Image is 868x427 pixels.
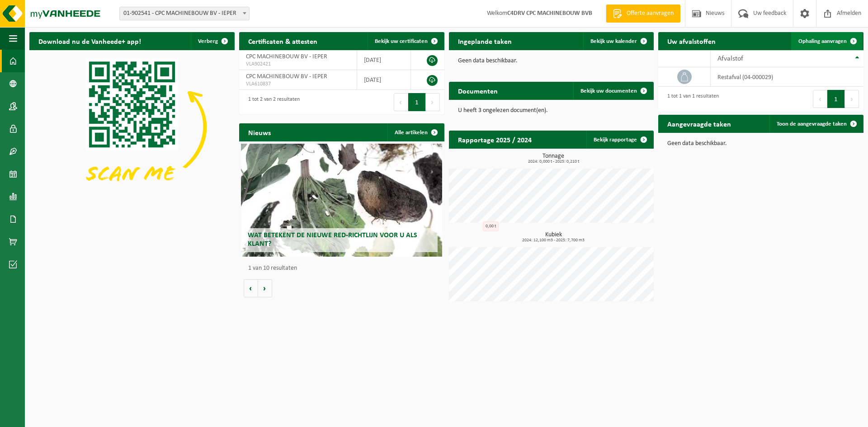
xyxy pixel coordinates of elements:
h3: Kubiek [453,232,654,243]
a: Toon de aangevraagde taken [769,115,863,133]
h2: Rapportage 2025 / 2024 [449,131,541,148]
button: Previous [813,90,827,108]
span: Bekijk uw kalender [590,38,637,44]
button: 1 [408,93,426,111]
span: Wat betekent de nieuwe RED-richtlijn voor u als klant? [248,232,417,248]
a: Offerte aanvragen [606,5,680,23]
a: Bekijk uw documenten [573,82,653,100]
span: Bekijk uw certificaten [375,38,428,44]
a: Bekijk rapportage [586,131,653,149]
p: Geen data beschikbaar. [458,58,645,64]
span: VLA610837 [246,80,350,88]
h2: Nieuws [239,123,280,141]
button: Previous [394,93,408,111]
p: 1 van 10 resultaten [248,265,440,272]
span: 2024: 12,100 m3 - 2025: 7,700 m3 [453,238,654,243]
div: 0,00 t [483,221,499,231]
span: Verberg [198,38,218,44]
a: Bekijk uw kalender [583,32,653,50]
span: Toon de aangevraagde taken [777,121,847,127]
h2: Uw afvalstoffen [658,32,725,50]
span: CPC MACHINEBOUW BV - IEPER [246,53,327,60]
span: Bekijk uw documenten [580,88,637,94]
a: Wat betekent de nieuwe RED-richtlijn voor u als klant? [241,144,442,257]
span: 01-902541 - CPC MACHINEBOUW BV - IEPER [120,7,249,20]
button: Next [845,90,859,108]
div: 1 tot 2 van 2 resultaten [244,92,300,112]
span: VLA902421 [246,61,350,68]
td: [DATE] [357,50,411,70]
a: Ophaling aanvragen [791,32,863,50]
h2: Ingeplande taken [449,32,521,50]
span: 2024: 0,000 t - 2025: 0,210 t [453,160,654,164]
button: Vorige [244,279,258,297]
div: 1 tot 1 van 1 resultaten [663,89,719,109]
span: Ophaling aanvragen [798,38,847,44]
td: [DATE] [357,70,411,90]
button: Verberg [191,32,234,50]
p: U heeft 3 ongelezen document(en). [458,108,645,114]
a: Bekijk uw certificaten [368,32,443,50]
span: Afvalstof [717,55,743,62]
span: CPC MACHINEBOUW BV - IEPER [246,73,327,80]
h2: Certificaten & attesten [239,32,326,50]
span: 01-902541 - CPC MACHINEBOUW BV - IEPER [119,7,250,20]
td: restafval (04-000029) [711,67,863,87]
p: Geen data beschikbaar. [667,141,854,147]
strong: C4DRV CPC MACHINEBOUW BVB [507,10,592,17]
button: 1 [827,90,845,108]
button: Next [426,93,440,111]
button: Volgende [258,279,272,297]
h3: Tonnage [453,153,654,164]
h2: Download nu de Vanheede+ app! [29,32,150,50]
img: Download de VHEPlus App [29,50,235,204]
h2: Aangevraagde taken [658,115,740,132]
span: Offerte aanvragen [624,9,676,18]
a: Alle artikelen [387,123,443,141]
h2: Documenten [449,82,507,99]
